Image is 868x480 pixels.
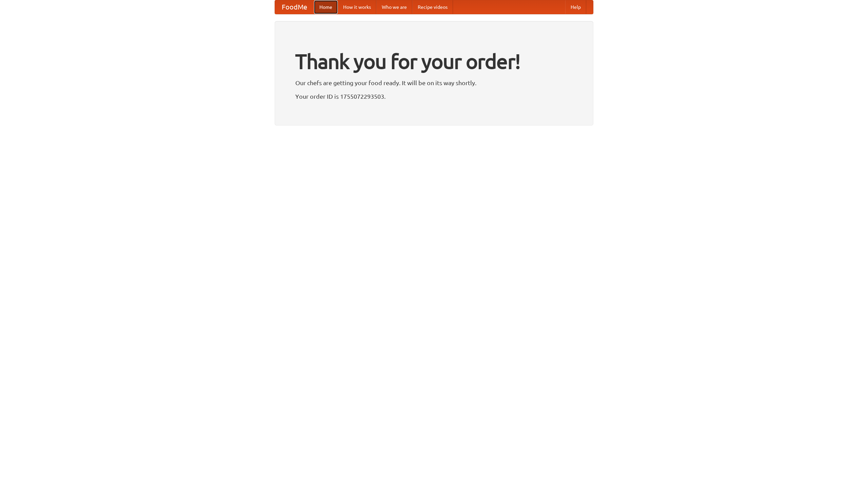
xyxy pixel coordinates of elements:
[314,0,338,14] a: Home
[295,78,573,88] p: Our chefs are getting your food ready. It will be on its way shortly.
[338,0,376,14] a: How it works
[275,0,314,14] a: FoodMe
[376,0,412,14] a: Who we are
[412,0,453,14] a: Recipe videos
[295,91,573,101] p: Your order ID is 1755072293503.
[295,45,573,78] h1: Thank you for your order!
[565,0,586,14] a: Help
